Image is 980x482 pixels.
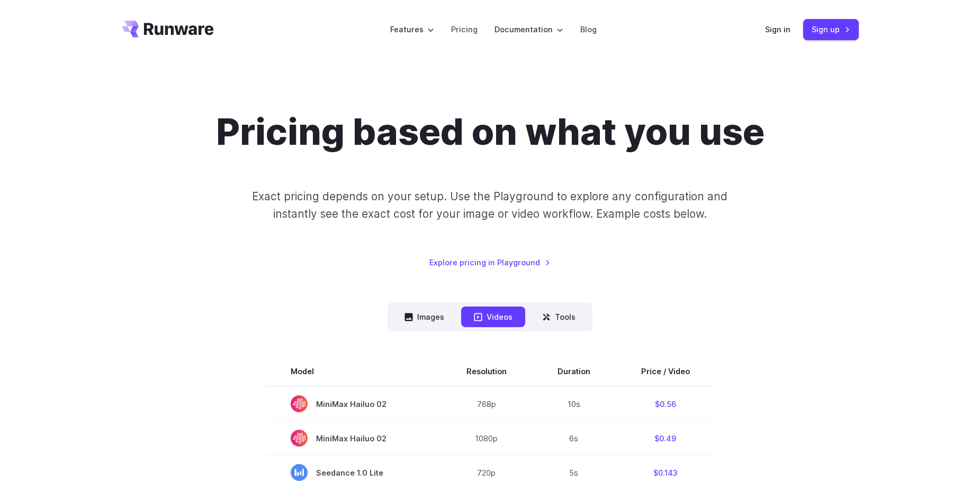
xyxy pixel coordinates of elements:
h1: Pricing based on what you use [216,110,765,154]
a: Explore pricing in Playground [429,256,551,268]
a: Sign in [765,23,790,35]
a: Blog [580,23,597,35]
td: $0.49 [616,421,715,456]
a: Pricing [451,23,478,35]
th: Price / Video [616,357,715,386]
button: Videos [461,307,525,327]
td: 1080p [441,421,532,456]
th: Model [265,357,441,386]
th: Resolution [441,357,532,386]
label: Features [390,23,434,35]
button: Images [392,307,457,327]
a: Go to / [122,21,214,38]
label: Documentation [495,23,563,35]
span: Seedance 1.0 Lite [291,464,416,481]
td: 10s [532,386,616,421]
td: 6s [532,421,616,456]
th: Duration [532,357,616,386]
p: Exact pricing depends on your setup. Use the Playground to explore any configuration and instantl... [232,188,748,223]
button: Tools [529,307,588,327]
a: Sign up [803,19,859,40]
span: MiniMax Hailuo 02 [291,430,416,447]
td: $0.56 [616,386,715,421]
td: 768p [441,386,532,421]
span: MiniMax Hailuo 02 [291,395,416,412]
